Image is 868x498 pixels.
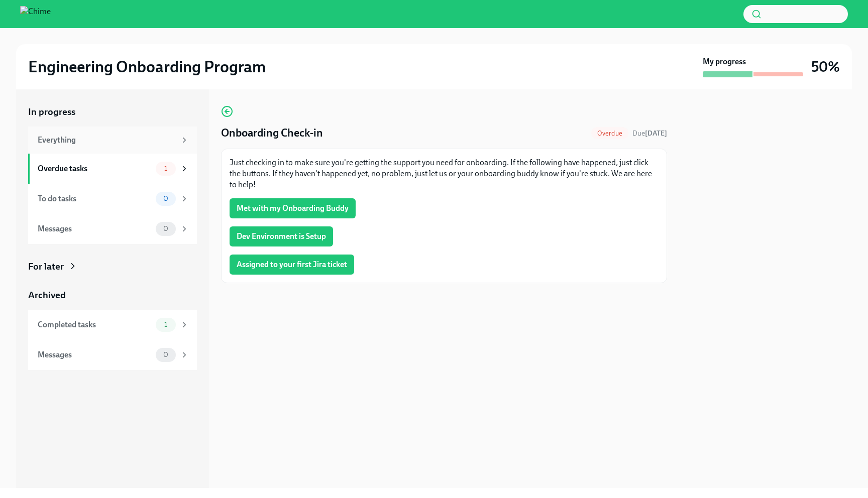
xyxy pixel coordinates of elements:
h2: Engineering Onboarding Program [28,57,266,77]
span: 0 [157,351,174,358]
div: Overdue tasks [38,163,152,174]
a: Messages0 [28,340,197,370]
button: Met with my Onboarding Buddy [230,198,356,218]
strong: My progress [703,56,746,67]
strong: [DATE] [645,129,667,138]
div: Messages [38,223,152,234]
span: 1 [158,321,173,328]
a: Completed tasks1 [28,310,197,340]
h3: 50% [811,58,840,76]
a: Archived [28,289,197,302]
span: Assigned to your first Jira ticket [237,260,347,270]
span: August 28th, 2025 18:00 [632,129,667,138]
a: Overdue tasks1 [28,154,197,184]
a: For later [28,260,197,273]
div: To do tasks [38,193,152,204]
img: Chime [20,6,51,22]
a: Everything [28,127,197,154]
span: 1 [158,165,173,172]
a: To do tasks0 [28,184,197,214]
span: 0 [157,195,174,202]
span: Overdue [591,130,628,137]
div: Messages [38,349,152,360]
p: Just checking in to make sure you're getting the support you need for onboarding. If the followin... [230,157,659,190]
span: 0 [157,225,174,232]
span: Dev Environment is Setup [237,231,326,241]
a: Messages0 [28,214,197,244]
button: Assigned to your first Jira ticket [230,255,354,275]
a: In progress [28,105,197,118]
span: Met with my Onboarding Buddy [237,203,349,213]
div: Completed tasks [38,319,152,330]
div: Everything [38,135,176,146]
div: For later [28,260,64,273]
span: Due [632,129,667,138]
button: Dev Environment is Setup [230,226,333,246]
h4: Onboarding Check-in [221,126,323,141]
